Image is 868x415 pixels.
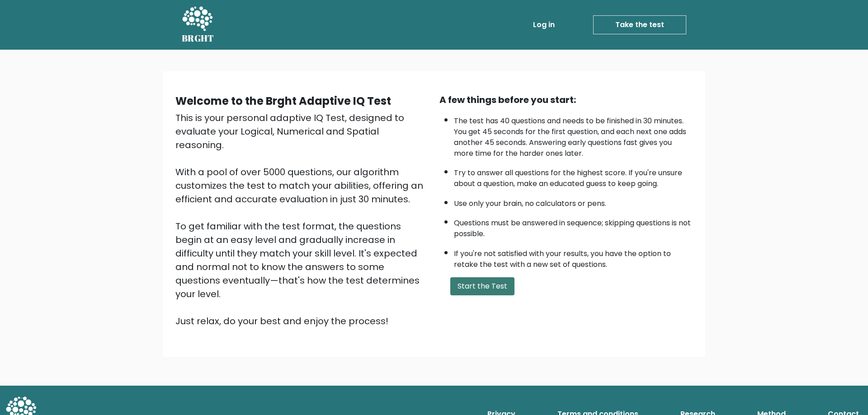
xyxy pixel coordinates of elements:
[454,111,693,159] li: The test has 40 questions and needs to be finished in 30 minutes. You get 45 seconds for the firs...
[529,16,558,34] a: Log in
[454,244,693,270] li: If you're not satisfied with your results, you have the option to retake the test with a new set ...
[454,163,693,189] li: Try to answer all questions for the highest score. If you're unsure about a question, make an edu...
[175,93,391,108] b: Welcome to the Brght Adaptive IQ Test
[454,213,693,239] li: Questions must be answered in sequence; skipping questions is not possible.
[593,15,686,34] a: Take the test
[450,277,514,295] button: Start the Test
[182,4,214,46] a: BRGHT
[439,93,693,107] div: A few things before you start:
[175,111,429,328] div: This is your personal adaptive IQ Test, designed to evaluate your Logical, Numerical and Spatial ...
[182,33,214,44] h5: BRGHT
[454,194,693,209] li: Use only your brain, no calculators or pens.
